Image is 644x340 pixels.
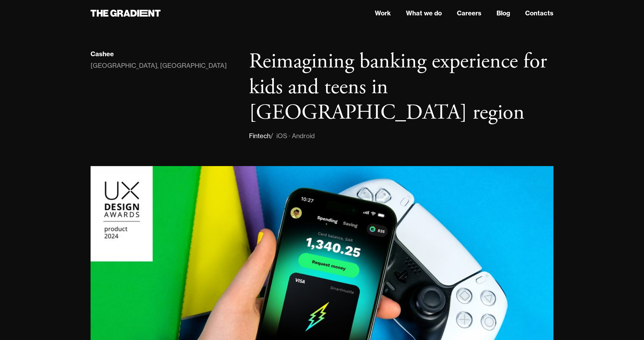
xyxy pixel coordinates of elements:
[91,61,227,71] div: [GEOGRAPHIC_DATA], [GEOGRAPHIC_DATA]
[525,8,553,18] a: Contacts
[406,8,442,18] a: What we do
[457,8,481,18] a: Careers
[375,8,391,18] a: Work
[91,50,114,58] div: Cashee
[249,131,270,141] div: Fintech
[497,8,510,18] a: Blog
[249,49,553,126] h1: Reimagining banking experience for kids and teens in [GEOGRAPHIC_DATA] region
[270,131,315,141] div: / iOS · Android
